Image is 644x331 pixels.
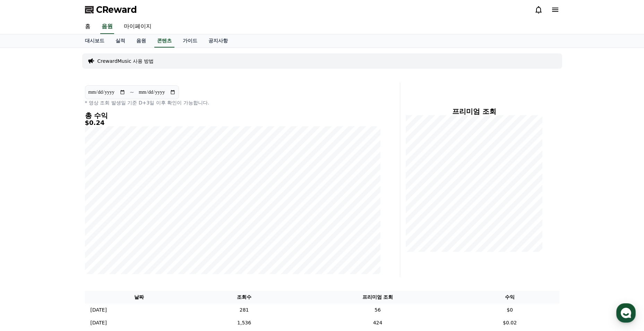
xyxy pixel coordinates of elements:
[79,19,96,34] a: 홈
[194,316,295,329] td: 1,536
[85,291,194,304] th: 날짜
[22,230,26,236] span: 홈
[79,34,110,48] a: 대시보드
[177,34,203,48] a: 가이드
[295,316,460,329] td: 424
[194,304,295,316] td: 281
[203,34,233,48] a: 공지사항
[295,304,460,316] td: 56
[85,112,380,119] h4: 총 수익
[107,230,115,236] span: 설정
[2,220,46,237] a: 홈
[97,58,154,65] a: CrewardMusic 사용 방법
[100,19,114,34] a: 음원
[46,220,89,237] a: 대화
[154,34,174,48] a: 콘텐츠
[295,291,460,304] th: 프리미엄 조회
[110,34,131,48] a: 실적
[130,88,134,96] p: ~
[461,304,559,316] td: $0
[91,319,107,326] p: [DATE]
[63,231,72,236] span: 대화
[461,291,559,304] th: 수익
[89,220,133,237] a: 설정
[406,108,543,115] h4: 프리미엄 조회
[131,34,152,48] a: 음원
[85,4,137,15] a: CReward
[96,4,137,15] span: CReward
[91,306,107,314] p: [DATE]
[118,19,157,34] a: 마이페이지
[461,316,559,329] td: $0.02
[194,291,295,304] th: 조회수
[85,99,380,106] p: * 영상 조회 발생일 기준 D+3일 이후 확인이 가능합니다.
[85,119,380,126] h5: $0.24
